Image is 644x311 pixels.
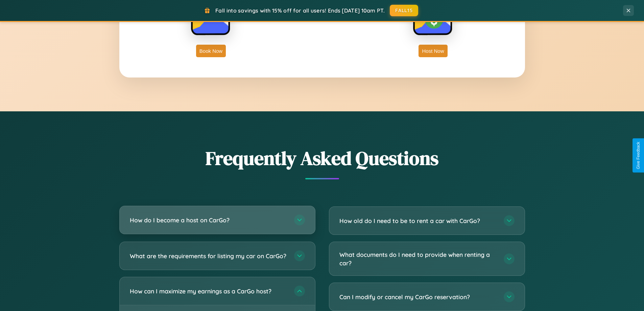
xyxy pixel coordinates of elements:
[119,145,525,171] h2: Frequently Asked Questions
[390,5,418,16] button: FALL15
[419,45,447,57] button: Host Now
[130,287,287,295] h3: How can I maximize my earnings as a CarGo host?
[130,252,287,260] h3: What are the requirements for listing my car on CarGo?
[339,217,497,225] h3: How old do I need to be to rent a car with CarGo?
[196,45,226,57] button: Book Now
[339,293,497,301] h3: Can I modify or cancel my CarGo reservation?
[636,142,641,169] div: Give Feedback
[130,216,287,224] h3: How do I become a host on CarGo?
[339,250,497,267] h3: What documents do I need to provide when renting a car?
[215,7,385,14] span: Fall into savings with 15% off for all users! Ends [DATE] 10am PT.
